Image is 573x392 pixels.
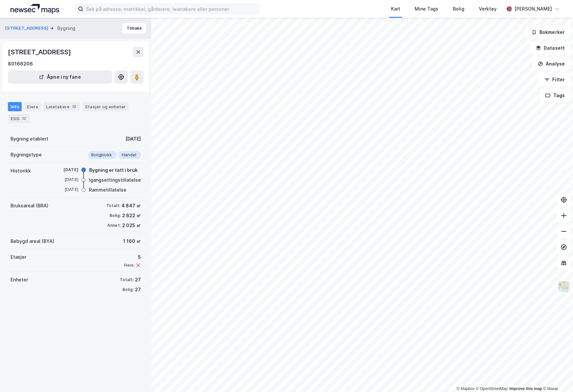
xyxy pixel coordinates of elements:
div: Annet: [107,223,121,228]
div: [DATE] [125,135,141,143]
div: Totalt: [106,203,120,208]
div: Verktøy [479,5,497,13]
div: Kontrollprogram for chat [540,360,573,392]
div: Bolig [453,5,464,13]
div: 27 [135,276,141,284]
button: Åpne i ny fane [8,70,112,84]
div: ESG [8,114,30,123]
div: 4 847 ㎡ [121,202,141,210]
div: [DATE] [52,187,78,193]
div: Eiere [24,102,41,111]
img: logo.a4113a55bc3d86da70a041830d287a7e.svg [11,4,59,14]
div: Bygning er tatt i bruk [89,166,138,174]
div: 5 [124,253,141,261]
div: Historikk [11,167,31,175]
div: 1 160 ㎡ [123,237,141,245]
div: [PERSON_NAME] [514,5,552,13]
div: Heis: [124,263,134,268]
div: 2 822 ㎡ [122,212,141,220]
div: Kart [391,5,400,13]
div: Bebygd areal (BYA) [11,237,54,245]
div: 80166206 [8,60,33,68]
a: OpenStreetMap [476,386,508,391]
div: Bolig: [110,213,121,218]
div: 2 025 ㎡ [122,222,141,229]
button: Analyse [532,57,570,70]
div: 27 [135,286,141,294]
div: 12 [21,115,27,122]
button: Filter [539,73,570,86]
div: [STREET_ADDRESS] [8,47,72,57]
iframe: Chat Widget [540,360,573,392]
a: Mapbox [456,386,475,391]
div: Bygning etablert [11,135,48,143]
div: Bygningstype [11,151,42,159]
button: Datasett [530,41,570,55]
button: Tags [540,89,570,102]
div: Mine Tags [415,5,438,13]
div: Rammetillatelse [89,186,126,194]
button: [STREET_ADDRESS] [5,25,50,32]
div: Bruksareal (BRA) [11,202,48,210]
div: Igangsettingstillatelse [89,176,141,184]
div: Etasjer [11,253,26,261]
div: Enheter [11,276,28,284]
input: Søk på adresse, matrikkel, gårdeiere, leietakere eller personer [83,4,259,14]
div: 13 [71,103,77,110]
div: Leietakere [43,102,80,111]
div: [DATE] [52,167,78,173]
div: Bolig: [122,287,134,292]
div: Etasjer og enheter [85,104,126,110]
div: [DATE] [52,177,78,183]
div: Info [8,102,22,111]
div: Bygning [57,24,75,32]
a: Improve this map [509,386,542,391]
button: Bokmerker [526,26,570,39]
div: Totalt: [120,277,134,282]
button: Tilbake [122,23,146,34]
img: Z [558,280,570,293]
